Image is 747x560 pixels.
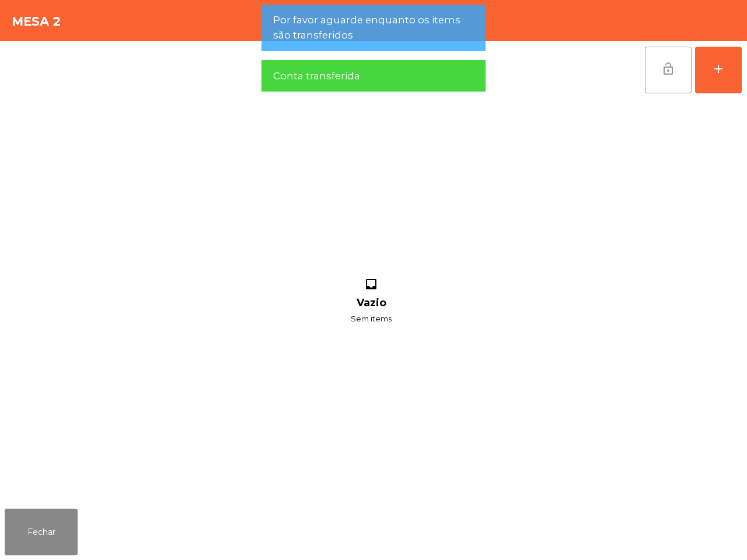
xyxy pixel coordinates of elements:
span: Por favor aguarde enquanto os items são transferidos [273,13,474,42]
h1: Vazio [357,297,386,309]
div: add [711,62,725,76]
button: Fechar [5,509,78,555]
span: Sem items [351,311,392,326]
button: lock_open [645,47,692,93]
span: lock_open [661,62,675,76]
span: Conta transferida [273,69,360,83]
button: add [695,47,742,93]
i: inbox [362,277,380,295]
h4: Mesa 2 [12,13,61,30]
